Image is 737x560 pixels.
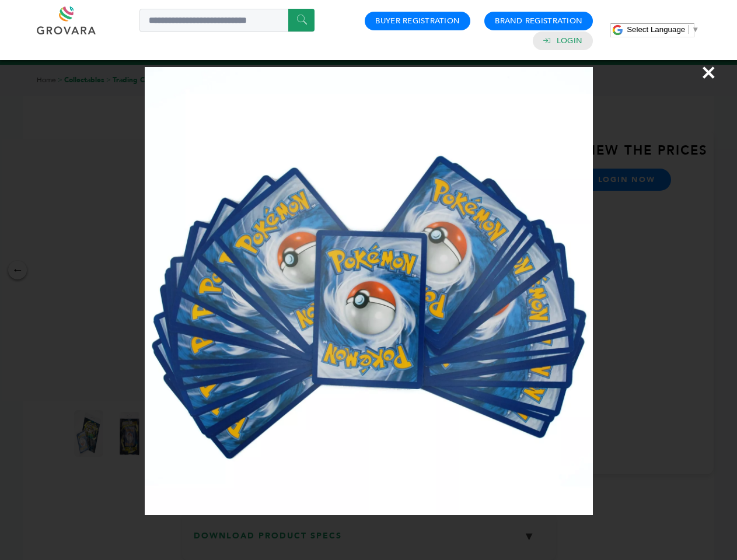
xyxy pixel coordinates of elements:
[139,9,315,32] input: Search a product or brand...
[691,25,699,34] span: ▼
[627,25,685,34] span: Select Language
[375,16,460,26] a: Buyer Registration
[701,56,717,89] span: ×
[557,36,582,46] a: Login
[495,16,582,26] a: Brand Registration
[627,25,699,34] a: Select Language​
[145,67,593,515] img: Image Preview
